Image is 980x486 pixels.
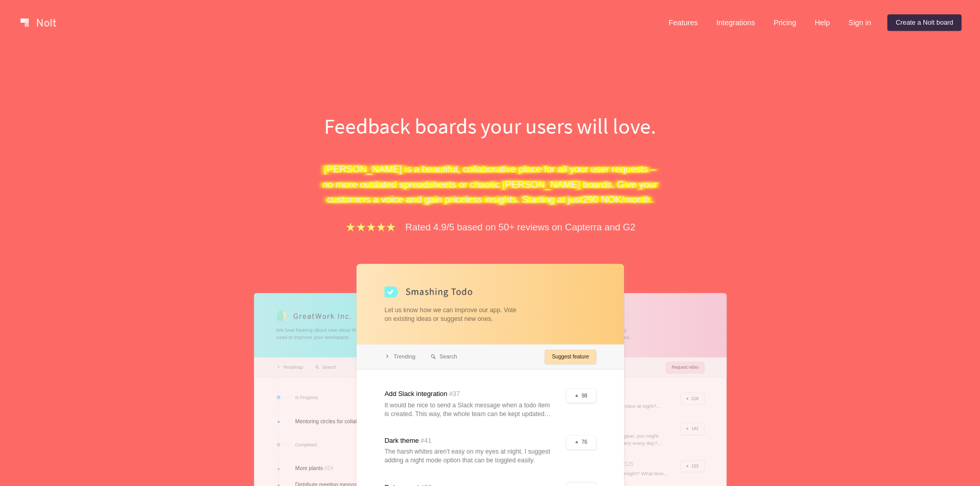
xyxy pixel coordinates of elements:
a: Sign in [840,14,879,31]
h1: Feedback boards your users will love. [313,111,668,141]
a: Pricing [765,14,805,31]
a: Help [807,14,839,31]
a: Features [661,14,706,31]
p: Rated 4.9/5 based on 50+ reviews on Capterra and G2 [405,220,635,235]
a: Create a Nolt board [887,14,961,31]
a: Integrations [708,14,763,31]
p: [PERSON_NAME] is a beautiful, collaborative place for all your user requests – no more outdated s... [313,161,668,207]
img: stars.b067e34983.png [345,221,397,233]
